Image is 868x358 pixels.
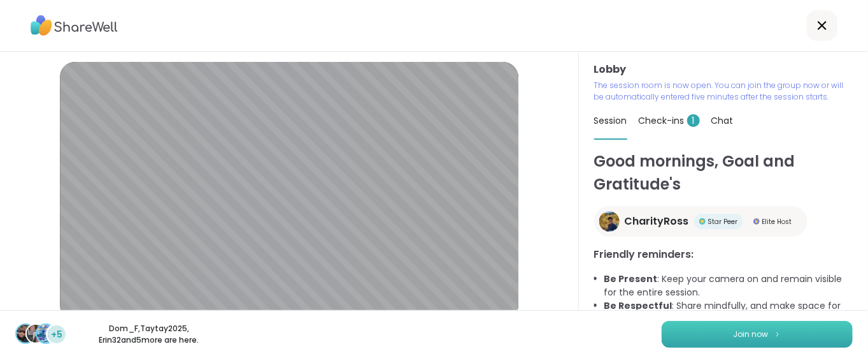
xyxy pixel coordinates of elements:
span: Check-ins [639,114,700,127]
span: Elite Host [762,217,792,227]
p: Dom_F , Taytay2025 , Erin32 and 5 more are here. [78,323,220,346]
img: Taytay2025 [27,325,45,343]
img: ShareWell Logomark [774,331,781,338]
span: Chat [711,114,734,127]
b: Be Present [604,272,658,285]
h3: Friendly reminders: [594,247,853,262]
span: CharityRoss [625,214,689,229]
p: The session room is now open. You can join the group now or will be automatically entered five mi... [594,80,853,103]
img: Erin32 [37,325,55,343]
img: CharityRoss [599,211,620,232]
span: +5 [51,328,62,341]
h3: Lobby [594,62,853,77]
li: : Keep your camera on and remain visible for the entire session. [604,272,853,299]
a: CharityRossCharityRossStar PeerStar PeerElite HostElite Host [594,206,808,237]
img: Star Peer [699,218,706,225]
img: ShareWell Logo [31,11,118,40]
span: Session [594,114,627,127]
li: : Share mindfully, and make space for everyone to share! [604,299,853,326]
span: 1 [687,114,700,127]
h1: Good mornings, Goal and Gratitude's [594,150,853,196]
img: Dom_F [17,325,34,343]
img: Elite Host [753,218,760,225]
span: Join now [734,329,769,340]
b: Be Respectful [604,299,672,312]
span: Star Peer [708,217,738,227]
button: Join now [662,321,853,348]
